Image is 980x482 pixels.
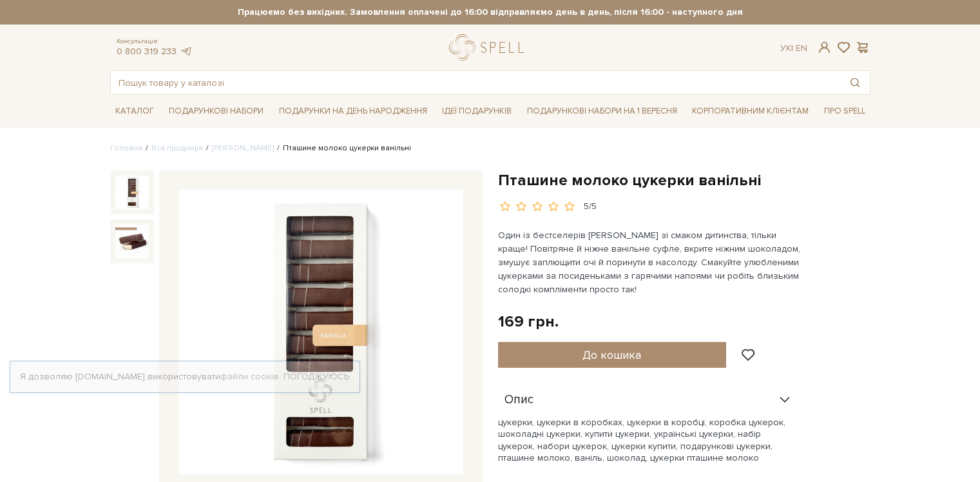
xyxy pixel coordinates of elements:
a: 0 800 319 233 [117,46,177,57]
a: Головна [110,143,142,153]
a: Подарунки на День народження [274,101,432,121]
span: | [791,43,793,54]
p: цукерки, цукерки в коробках, цукерки в коробці, коробка цукерок, шоколадні цукерки, купити цукерк... [498,417,798,464]
button: Пошук товару у каталозі [840,71,870,94]
div: Я дозволяю [DOMAIN_NAME] використовувати [10,371,360,383]
div: 169 грн. [498,312,559,332]
li: Пташине молоко цукерки ванільні [274,143,411,154]
a: En [796,43,807,54]
span: Опис [504,394,533,406]
a: Подарункові набори на 1 Вересня [522,100,682,122]
strong: Працюємо без вихідних. Замовлення оплачені до 16:00 відправляємо день в день, після 16:00 - насту... [110,6,870,18]
a: Каталог [110,101,159,121]
img: Пташине молоко цукерки ванільні [115,176,149,209]
a: Вся продукція [151,143,203,153]
a: Погоджуюсь [283,371,349,383]
input: Пошук товару у каталозі [111,71,840,94]
a: logo [449,34,530,61]
span: Консультація: [117,37,193,46]
a: Подарункові набори [164,101,269,121]
a: Корпоративним клієнтам [687,100,814,122]
a: Ідеї подарунків [437,101,517,121]
span: До кошика [582,348,641,362]
img: Пташине молоко цукерки ванільні [115,225,149,258]
a: файли cookie [220,371,279,382]
h1: Пташине молоко цукерки ванільні [498,170,870,190]
img: Пташине молоко цукерки ванільні [178,190,463,475]
button: До кошика [498,342,727,368]
a: [PERSON_NAME] [212,143,274,153]
div: 5/5 [584,201,597,213]
p: Один із бестселерів [PERSON_NAME] зі смаком дитинства, тільки краще! Повітряне й ніжне ванільне с... [498,228,800,296]
div: Ук [780,43,807,54]
a: telegram [180,46,193,57]
a: Про Spell [819,101,870,121]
